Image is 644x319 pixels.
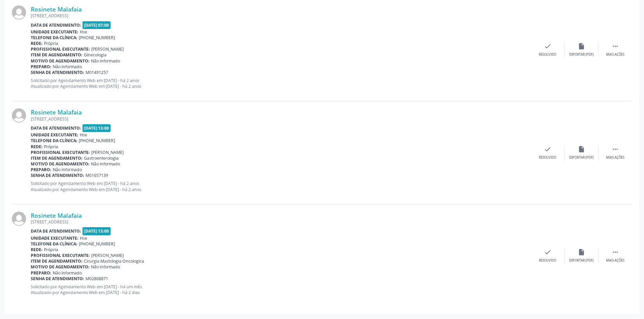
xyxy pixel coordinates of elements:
[612,43,619,50] i: 
[80,235,87,241] span: Hse
[31,144,43,150] b: Rede:
[539,52,556,57] div: Resolvido
[91,46,124,52] span: [PERSON_NAME]
[44,144,58,150] span: Própria
[31,241,77,247] b: Telefone da clínica:
[612,145,619,153] i: 
[80,29,87,35] span: Hse
[31,235,78,241] b: Unidade executante:
[53,64,82,70] span: Não informado
[82,227,111,235] span: [DATE] 13:00
[12,212,26,226] img: img
[578,145,585,153] i: insert_drive_file
[578,43,585,50] i: insert_drive_file
[31,252,90,258] b: Profissional executante:
[606,155,624,160] div: Mais ações
[84,155,119,161] span: Gastroenterologia
[86,172,108,178] span: M01657139
[31,258,82,264] b: Item de agendamento:
[31,41,43,46] b: Rede:
[44,247,58,252] span: Própria
[31,35,77,41] b: Telefone da clínica:
[44,41,58,46] span: Própria
[31,264,90,270] b: Motivo de agendamento:
[31,161,90,167] b: Motivo de agendamento:
[606,52,624,57] div: Mais ações
[53,270,82,276] span: Não informado
[31,52,82,58] b: Item de agendamento:
[544,43,551,50] i: check
[80,132,87,138] span: Hse
[31,181,531,192] p: Solicitado por Agendamento Web em [DATE] - há 2 anos Atualizado por Agendamento Web em [DATE] - h...
[31,29,78,35] b: Unidade executante:
[91,264,120,270] span: Não informado
[612,248,619,256] i: 
[12,5,26,20] img: img
[606,258,624,263] div: Mais ações
[12,108,26,123] img: img
[569,155,594,160] div: Exportar (PDF)
[31,155,82,161] b: Item de agendamento:
[31,125,81,131] b: Data de atendimento:
[539,258,556,263] div: Resolvido
[31,22,81,28] b: Data de atendimento:
[31,172,84,178] b: Senha de atendimento:
[31,70,84,75] b: Senha de atendimento:
[31,167,51,172] b: Preparo:
[86,276,108,282] span: M02868871
[569,52,594,57] div: Exportar (PDF)
[31,284,531,295] p: Solicitado por Agendamento Web em [DATE] - há um mês Atualizado por Agendamento Web em [DATE] - h...
[31,46,90,52] b: Profissional executante:
[86,70,108,75] span: M01491257
[31,78,531,89] p: Solicitado por Agendamento Web em [DATE] - há 2 anos Atualizado por Agendamento Web em [DATE] - h...
[31,276,84,282] b: Senha de atendimento:
[79,241,115,247] span: [PHONE_NUMBER]
[91,161,120,167] span: Não informado
[31,132,78,138] b: Unidade executante:
[31,5,82,13] a: Rosinete Malafaia
[79,138,115,143] span: [PHONE_NUMBER]
[31,212,82,219] a: Rosinete Malafaia
[31,228,81,234] b: Data de atendimento:
[82,124,111,132] span: [DATE] 13:00
[31,116,531,122] div: [STREET_ADDRESS]
[79,35,115,41] span: [PHONE_NUMBER]
[53,167,82,172] span: Não informado
[544,145,551,153] i: check
[31,138,77,143] b: Telefone da clínica:
[31,64,51,70] b: Preparo:
[31,219,531,225] div: [STREET_ADDRESS]
[91,252,124,258] span: [PERSON_NAME]
[91,58,120,64] span: Não informado
[31,58,90,64] b: Motivo de agendamento:
[544,248,551,256] i: check
[91,150,124,155] span: [PERSON_NAME]
[84,258,144,264] span: Cirurgia Mastologia Oncologica
[84,52,106,58] span: Ginecologia
[569,258,594,263] div: Exportar (PDF)
[539,155,556,160] div: Resolvido
[82,21,111,29] span: [DATE] 07:00
[31,150,90,155] b: Profissional executante:
[31,108,82,116] a: Rosinete Malafaia
[31,13,531,19] div: [STREET_ADDRESS]
[578,248,585,256] i: insert_drive_file
[31,247,43,252] b: Rede:
[31,270,51,276] b: Preparo:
